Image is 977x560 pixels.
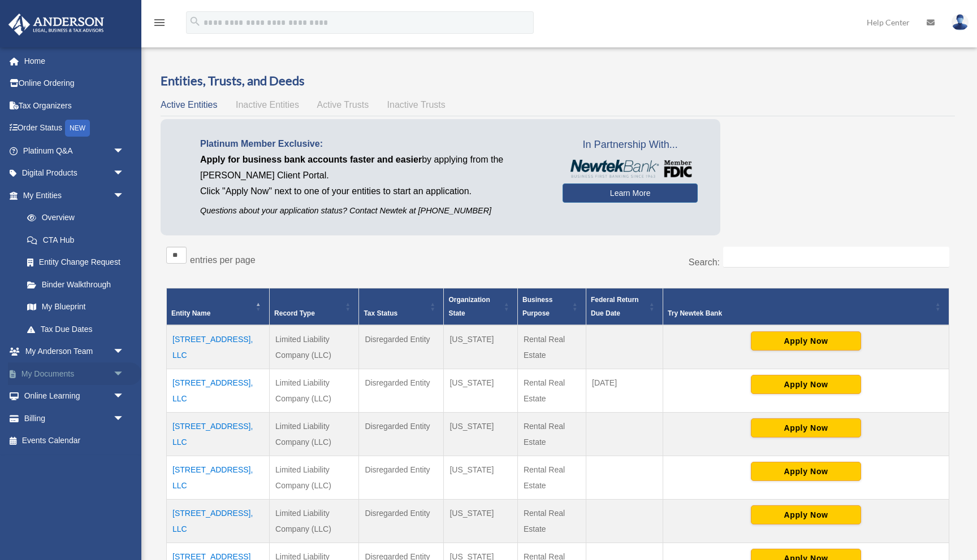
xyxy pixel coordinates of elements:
span: In Partnership With... [563,136,698,154]
a: Tax Due Dates [16,318,136,340]
td: Rental Real Estate [517,325,586,369]
label: Search: [689,257,720,267]
span: Record Type [274,309,315,317]
span: arrow_drop_down [113,407,136,430]
a: Digital Productsarrow_drop_down [8,162,141,185]
td: [STREET_ADDRESS], LLC [167,369,270,413]
a: Events Calendar [8,430,141,452]
td: Disregarded Entity [359,325,444,369]
button: Apply Now [751,331,861,351]
button: Apply Now [751,375,861,394]
span: Active Entities [161,100,217,110]
td: [US_STATE] [444,456,518,500]
span: Organization State [448,296,490,317]
a: Tax Organizers [8,94,141,117]
a: Home [8,50,141,72]
a: Online Ordering [8,72,141,95]
span: arrow_drop_down [113,139,136,163]
th: Organization State: Activate to sort [444,288,518,326]
td: Rental Real Estate [517,413,586,456]
span: arrow_drop_down [113,162,136,185]
img: NewtekBankLogoSM.png [568,160,692,178]
a: Binder Walkthrough [16,273,136,296]
img: User Pic [952,14,969,30]
a: My Documentsarrow_drop_down [8,362,141,385]
td: Limited Liability Company (LLC) [270,500,359,543]
p: Platinum Member Exclusive: [200,136,546,152]
span: arrow_drop_down [113,340,136,364]
th: Entity Name: Activate to invert sorting [167,288,270,326]
button: Apply Now [751,505,861,524]
td: Disregarded Entity [359,456,444,500]
p: by applying from the [PERSON_NAME] Client Portal. [200,152,546,183]
div: NEW [65,120,90,137]
span: Inactive Entities [236,100,299,110]
a: Online Learningarrow_drop_down [8,385,141,408]
a: Billingarrow_drop_down [8,407,141,430]
a: Overview [16,207,130,229]
th: Federal Return Due Date: Activate to sort [586,288,663,326]
td: [DATE] [586,369,663,413]
th: Business Purpose: Activate to sort [517,288,586,326]
span: Tax Status [364,309,397,317]
td: Disregarded Entity [359,369,444,413]
td: [STREET_ADDRESS], LLC [167,413,270,456]
span: Inactive Trusts [387,100,446,110]
span: Federal Return Due Date [591,296,639,317]
td: Limited Liability Company (LLC) [270,369,359,413]
td: Rental Real Estate [517,456,586,500]
td: Limited Liability Company (LLC) [270,325,359,369]
button: Apply Now [751,462,861,481]
a: My Blueprint [16,296,136,318]
a: Order StatusNEW [8,117,141,140]
td: Limited Liability Company (LLC) [270,456,359,500]
span: Active Trusts [317,100,369,110]
a: My Anderson Teamarrow_drop_down [8,340,141,363]
span: arrow_drop_down [113,184,136,207]
td: [US_STATE] [444,500,518,543]
td: [US_STATE] [444,413,518,456]
span: arrow_drop_down [113,362,136,386]
i: menu [153,16,166,29]
a: Entity Change Request [16,251,136,274]
label: entries per page [190,255,256,265]
td: Limited Liability Company (LLC) [270,413,359,456]
td: [STREET_ADDRESS], LLC [167,500,270,543]
a: Learn More [563,183,698,203]
td: [STREET_ADDRESS], LLC [167,456,270,500]
span: Business Purpose [522,296,552,317]
img: Anderson Advisors Platinum Portal [5,14,107,36]
th: Tax Status: Activate to sort [359,288,444,326]
div: Try Newtek Bank [668,307,932,320]
td: [US_STATE] [444,325,518,369]
th: Record Type: Activate to sort [270,288,359,326]
td: Disregarded Entity [359,500,444,543]
td: Rental Real Estate [517,369,586,413]
a: Platinum Q&Aarrow_drop_down [8,139,141,162]
span: Entity Name [171,309,210,317]
span: arrow_drop_down [113,385,136,408]
p: Questions about your application status? Contact Newtek at [PHONE_NUMBER] [200,204,546,218]
a: CTA Hub [16,229,136,251]
td: Rental Real Estate [517,500,586,543]
td: [STREET_ADDRESS], LLC [167,325,270,369]
p: Click "Apply Now" next to one of your entities to start an application. [200,183,546,199]
td: [US_STATE] [444,369,518,413]
i: search [189,15,201,28]
td: Disregarded Entity [359,413,444,456]
th: Try Newtek Bank : Activate to sort [663,288,949,326]
span: Apply for business bank accounts faster and easier [200,155,422,164]
button: Apply Now [751,418,861,438]
h3: Entities, Trusts, and Deeds [161,72,955,90]
a: menu [153,20,166,29]
a: My Entitiesarrow_drop_down [8,184,136,207]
